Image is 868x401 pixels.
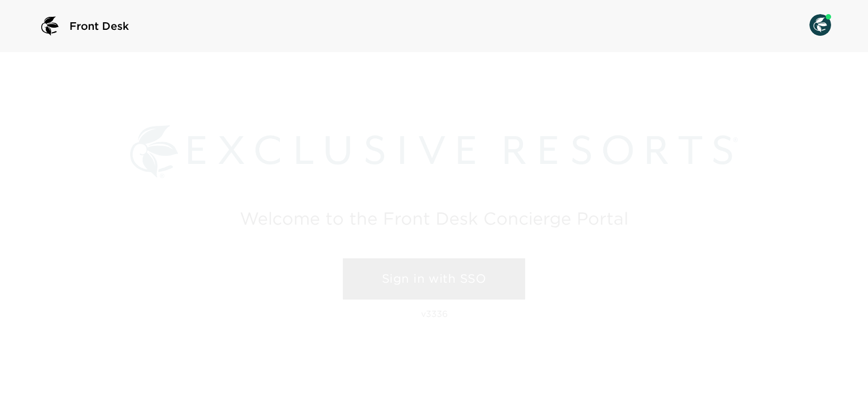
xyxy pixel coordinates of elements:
[37,13,63,39] img: logo
[130,125,738,178] img: Exclusive Resorts logo
[240,210,628,227] h2: Welcome to the Front Desk Concierge Portal
[343,258,525,300] a: Sign in with SSO
[421,308,448,319] p: v3336
[809,14,831,36] img: User
[69,18,129,34] span: Front Desk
